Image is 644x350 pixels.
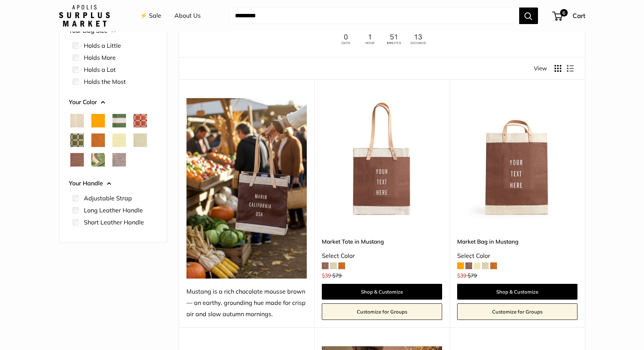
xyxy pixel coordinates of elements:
[322,98,442,218] a: Market Tote in MustangMarket Tote in Mustang
[91,133,105,147] button: Cognac
[560,9,567,17] span: 6
[84,206,143,215] label: Long Leather Handle
[84,218,144,227] label: Short Leather Handle
[457,284,577,300] a: Shop & Customize
[133,114,147,127] button: Chenille Window Brick
[174,10,201,21] a: About Us
[457,303,577,320] a: Customize for Groups
[322,303,442,320] a: Customize for Groups
[457,98,577,218] img: Market Bag in Mustang
[69,97,158,108] button: Your Color
[133,133,147,147] button: Mint Sorbet
[112,114,126,127] button: Court Green
[322,98,442,218] img: Market Tote in Mustang
[69,178,158,189] button: Your Handle
[457,98,577,218] a: Market Bag in MustangMarket Bag in Mustang
[59,5,110,27] img: Apolis: Surplus Market
[91,114,105,127] button: Orange
[70,133,84,147] button: Chenille Window Sage
[335,32,429,47] img: 12 hours only. Ends at 8pm
[84,65,116,74] label: Holds a Lot
[112,153,126,167] button: Taupe
[229,8,519,24] input: Search...
[457,272,466,279] span: $39
[322,272,331,279] span: $39
[555,65,561,72] button: Display products as grid
[573,12,585,20] span: Cart
[322,284,442,300] a: Shop & Customize
[70,153,84,167] button: Mustang
[468,272,477,279] span: $79
[91,153,105,167] button: Palm Leaf
[84,41,121,50] label: Holds a Little
[457,250,577,262] div: Select Color
[457,237,577,246] a: Market Bag in Mustang
[140,10,161,21] a: ⚡️ Sale
[70,114,84,127] button: Natural
[553,10,585,22] a: 6 Cart
[186,98,307,279] img: Mustang is a rich chocolate mousse brown — an earthy, grounding hue made for crisp air and slow a...
[84,53,116,62] label: Holds More
[534,63,547,74] span: View
[112,133,126,147] button: Daisy
[186,286,307,320] div: Mustang is a rich chocolate mousse brown — an earthy, grounding hue made for crisp air and slow a...
[519,8,538,24] button: Search
[567,65,574,72] button: Display products as list
[332,272,341,279] span: $79
[322,237,442,246] a: Market Tote in Mustang
[322,250,442,262] div: Select Color
[84,194,132,203] label: Adjustable Strap
[84,77,126,86] label: Holds the Most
